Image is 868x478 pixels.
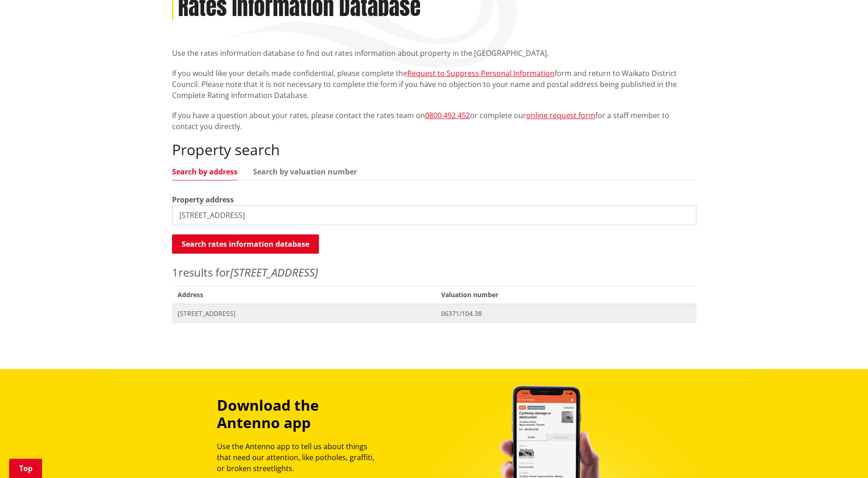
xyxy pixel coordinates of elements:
label: Property address [172,194,234,205]
p: If you would like your details made confidential, please complete the form and return to Waikato ... [172,68,696,101]
p: results for [172,264,696,281]
input: e.g. Duke Street NGARUAWAHIA [172,205,696,225]
p: Use the Antenno app to tell us about things that need our attention, like potholes, graffiti, or ... [217,441,383,474]
em: [STREET_ADDRESS] [230,265,318,280]
p: If you have a question about your rates, please contact the rates team on or complete our for a s... [172,110,696,132]
a: 0800 492 452 [425,110,470,120]
span: Address [172,285,436,304]
h3: Download the Antenno app [217,397,383,432]
span: 06371/104.38 [441,309,690,318]
span: [STREET_ADDRESS] [178,309,431,318]
a: Search by valuation number [253,168,357,175]
h2: Property search [172,141,696,158]
a: Request to Suppress Personal Information [407,68,555,78]
button: Search rates information database [172,234,319,254]
span: Valuation number [436,285,696,304]
p: Use the rates information database to find out rates information about property in the [GEOGRAPHI... [172,48,696,59]
span: 1 [172,265,178,280]
a: Top [9,459,42,478]
iframe: Messenger Launcher [826,440,859,473]
a: online request form [526,110,595,120]
a: Search by address [172,168,237,175]
a: [STREET_ADDRESS] 06371/104.38 [172,304,696,323]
